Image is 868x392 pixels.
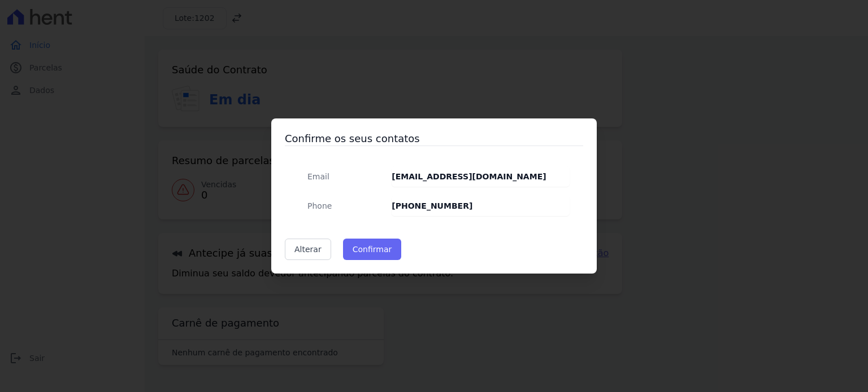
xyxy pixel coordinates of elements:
button: Confirmar [343,239,402,260]
strong: [PHONE_NUMBER] [392,201,472,210]
strong: [EMAIL_ADDRESS][DOMAIN_NAME] [392,172,546,181]
span: translation missing: pt-BR.public.contracts.modal.confirmation.phone [307,201,332,210]
h3: Confirme os seus contatos [285,132,583,146]
span: translation missing: pt-BR.public.contracts.modal.confirmation.email [307,172,329,181]
a: Alterar [285,239,331,260]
